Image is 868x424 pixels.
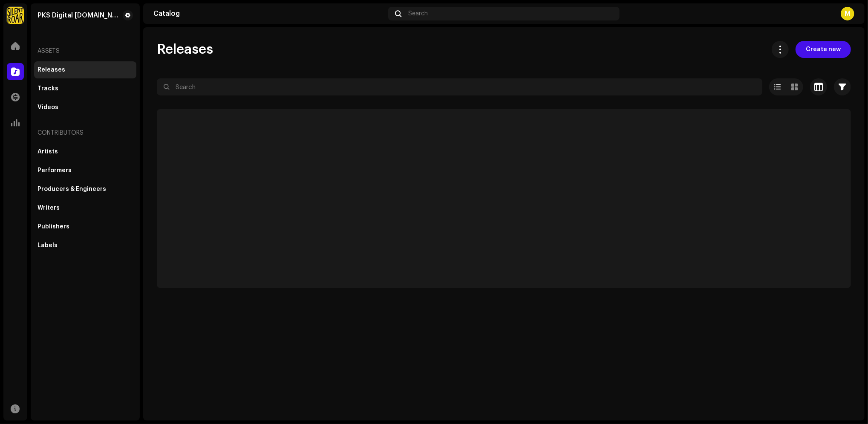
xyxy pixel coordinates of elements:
[34,41,136,61] re-a-nav-header: Assets
[157,78,762,95] input: Search
[37,223,69,230] div: Publishers
[37,66,65,73] div: Releases
[34,218,136,235] re-m-nav-item: Publishers
[37,148,58,155] div: Artists
[153,10,385,17] div: Catalog
[37,12,119,19] div: PKS Digital Pvt.Ltd
[34,123,136,143] re-a-nav-header: Contributors
[34,181,136,198] re-m-nav-item: Producers & Engineers
[408,10,428,17] span: Search
[34,199,136,216] re-m-nav-item: Writers
[34,143,136,160] re-m-nav-item: Artists
[37,104,58,111] div: Videos
[37,85,58,92] div: Tracks
[37,186,106,193] div: Producers & Engineers
[34,61,136,78] re-m-nav-item: Releases
[796,41,851,58] button: Create new
[34,237,136,254] re-m-nav-item: Labels
[7,7,24,24] img: fcfd72e7-8859-4002-b0df-9a7058150634
[34,80,136,97] re-m-nav-item: Tracks
[37,167,72,174] div: Performers
[37,205,60,211] div: Writers
[34,162,136,179] re-m-nav-item: Performers
[37,242,58,249] div: Labels
[841,7,854,20] div: M
[157,41,213,58] span: Releases
[34,99,136,116] re-m-nav-item: Videos
[806,41,841,58] span: Create new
